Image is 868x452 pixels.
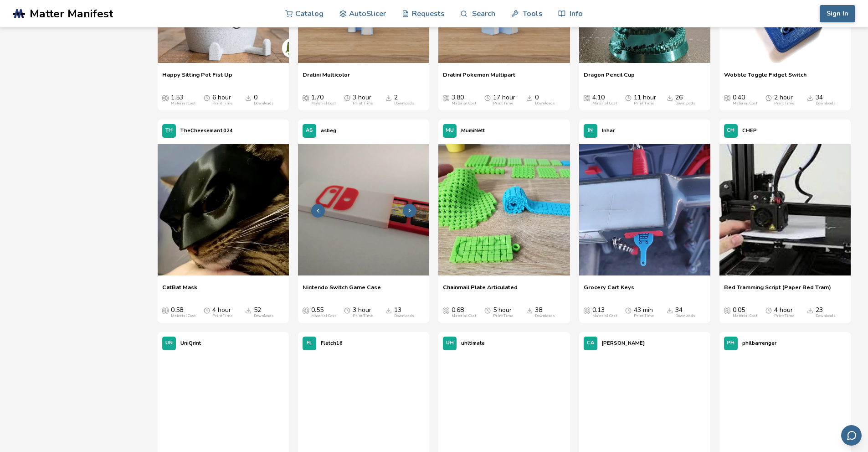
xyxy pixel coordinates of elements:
[245,307,252,314] span: Downloads
[841,425,862,446] button: Send feedback via email
[816,101,836,106] div: Downloads
[584,284,634,297] a: Grocery Cart Keys
[254,94,274,106] div: 0
[452,94,476,106] div: 3.80
[303,94,309,101] span: Average Cost
[535,314,555,318] div: Downloads
[602,126,615,135] p: Inhar
[461,126,485,135] p: MumiNett
[733,314,757,318] div: Material Cost
[385,94,392,101] span: Downloads
[526,307,533,314] span: Downloads
[162,284,197,297] a: CatBat Mask
[742,338,776,348] p: philbarrenger
[724,307,730,314] span: Average Cost
[171,307,195,318] div: 0.58
[484,307,491,314] span: Average Print Time
[165,128,173,134] span: TH
[774,307,794,318] div: 4 hour
[667,307,673,314] span: Downloads
[634,314,654,318] div: Print Time
[344,94,350,101] span: Average Print Time
[452,314,476,318] div: Material Cost
[733,101,757,106] div: Material Cost
[321,338,343,348] p: Fletch16
[765,307,772,314] span: Average Print Time
[353,314,373,318] div: Print Time
[394,94,414,106] div: 2
[443,94,449,101] span: Average Cost
[353,307,373,318] div: 3 hour
[443,284,518,297] span: Chainmail Plate Articulated
[807,94,813,101] span: Downloads
[816,307,836,318] div: 23
[493,314,513,318] div: Print Time
[162,71,232,85] a: Happy Sitting Pot Fist Up
[675,307,695,318] div: 34
[452,101,476,106] div: Material Cost
[394,101,414,106] div: Downloads
[584,307,590,314] span: Average Cost
[446,340,454,346] span: UH
[446,128,454,134] span: MU
[254,307,274,318] div: 52
[204,94,210,101] span: Average Print Time
[171,101,195,106] div: Material Cost
[493,101,513,106] div: Print Time
[311,314,336,318] div: Material Cost
[774,314,794,318] div: Print Time
[254,314,274,318] div: Downloads
[675,314,695,318] div: Downloads
[311,307,336,318] div: 0.55
[321,126,336,135] p: asbeg
[171,94,195,106] div: 1.53
[353,94,373,106] div: 3 hour
[311,94,336,106] div: 1.70
[774,94,794,106] div: 2 hour
[30,7,113,20] span: Matter Manifest
[526,94,533,101] span: Downloads
[493,307,513,318] div: 5 hour
[344,307,350,314] span: Average Print Time
[461,338,485,348] p: uhltimate
[774,101,794,106] div: Print Time
[394,314,414,318] div: Downloads
[727,128,734,134] span: CH
[165,340,173,346] span: UN
[306,128,313,134] span: AS
[724,284,831,297] a: Bed Tramming Script (Paper Bed Tram)
[212,94,232,106] div: 6 hour
[592,314,617,318] div: Material Cost
[634,101,654,106] div: Print Time
[584,71,635,85] a: Dragon Pencil Cup
[592,94,617,106] div: 4.10
[675,94,695,106] div: 26
[303,71,350,85] a: Dratini Multicolor
[733,307,757,318] div: 0.05
[602,338,645,348] p: [PERSON_NAME]
[484,94,491,101] span: Average Print Time
[245,94,252,101] span: Downloads
[212,314,232,318] div: Print Time
[385,307,392,314] span: Downloads
[394,307,414,318] div: 13
[443,307,449,314] span: Average Cost
[535,101,555,106] div: Downloads
[733,94,757,106] div: 0.40
[180,338,201,348] p: UniQrint
[535,94,555,106] div: 0
[443,71,515,85] a: Dratini Pokemon Multipart
[353,101,373,106] div: Print Time
[625,307,632,314] span: Average Print Time
[816,94,836,106] div: 34
[587,340,594,346] span: CA
[303,284,381,297] a: Nintendo Switch Game Case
